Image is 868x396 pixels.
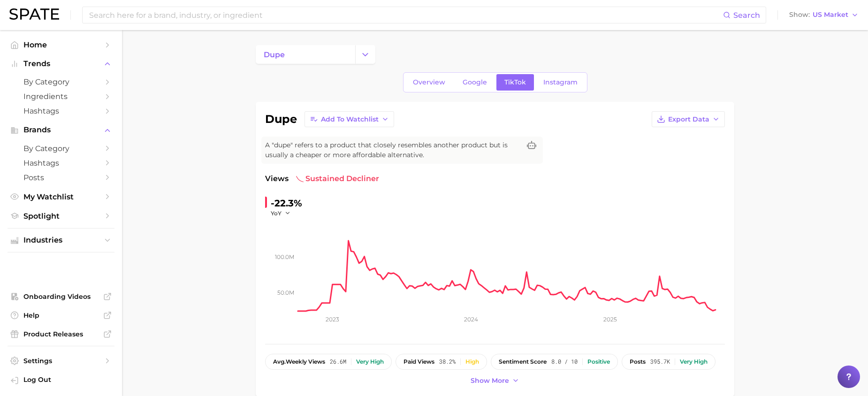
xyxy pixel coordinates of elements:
button: posts395.7kVery high [622,354,716,370]
button: Trends [8,57,114,71]
button: paid views38.2%High [396,354,487,370]
span: 38.2% [439,358,456,365]
tspan: 50.0m [277,289,294,296]
span: Brands [23,126,99,134]
a: My Watchlist [8,190,114,204]
a: Spotlight [8,209,114,223]
a: by Category [8,75,114,89]
span: 26.6m [330,358,346,365]
button: Industries [8,233,114,247]
span: Home [23,40,99,49]
abbr: average [273,358,286,365]
button: sentiment score8.0 / 10Positive [491,354,618,370]
span: US Market [813,12,848,17]
a: Instagram [535,74,586,91]
h1: dupe [265,114,297,125]
div: Very high [356,358,384,365]
span: Ingredients [23,92,99,101]
a: dupe [256,45,355,64]
span: A "dupe" refers to a product that closely resembles another product but is usually a cheaper or m... [265,140,520,160]
span: Product Releases [23,330,99,338]
span: 8.0 / 10 [551,358,578,365]
tspan: 2023 [326,316,339,323]
span: YoY [271,209,282,217]
a: TikTok [496,74,534,91]
span: by Category [23,77,99,86]
a: Log out. Currently logged in with e-mail jenine.guerriero@givaudan.com. [8,373,114,388]
a: Posts [8,170,114,185]
span: weekly views [273,358,325,365]
input: Search here for a brand, industry, or ingredient [88,7,723,23]
div: High [465,358,479,365]
a: Google [455,74,495,91]
span: dupe [264,50,285,59]
img: sustained decliner [296,175,304,183]
tspan: 2025 [603,316,617,323]
a: Ingredients [8,89,114,104]
button: Change Category [355,45,375,64]
span: Instagram [543,78,578,86]
button: Add to Watchlist [305,111,394,127]
span: Search [733,11,760,20]
span: Onboarding Videos [23,292,99,301]
span: Hashtags [23,159,99,168]
span: Spotlight [23,212,99,221]
a: by Category [8,141,114,156]
span: Hashtags [23,107,99,115]
span: My Watchlist [23,192,99,201]
span: Add to Watchlist [321,115,379,123]
a: Home [8,38,114,52]
span: Posts [23,173,99,182]
button: avg.weekly views26.6mVery high [265,354,392,370]
span: paid views [404,358,434,365]
a: Onboarding Videos [8,289,114,304]
a: Product Releases [8,327,114,341]
span: sentiment score [499,358,547,365]
tspan: 100.0m [275,253,294,260]
div: Very high [680,358,708,365]
span: sustained decliner [296,173,379,184]
span: posts [630,358,646,365]
span: Show more [471,377,509,385]
span: Show [789,12,810,17]
tspan: 2024 [464,316,478,323]
span: by Category [23,144,99,153]
a: Hashtags [8,104,114,118]
img: SPATE [9,8,59,20]
span: Help [23,311,99,320]
a: Settings [8,354,114,368]
button: Show more [468,374,522,387]
button: ShowUS Market [787,9,861,21]
span: Log Out [23,375,107,384]
span: Trends [23,60,99,68]
a: Hashtags [8,156,114,170]
button: YoY [271,209,291,217]
span: Export Data [668,115,709,123]
span: Industries [23,236,99,244]
span: Google [463,78,487,86]
a: Overview [405,74,453,91]
button: Brands [8,123,114,137]
span: Overview [413,78,445,86]
span: Settings [23,357,99,365]
span: Views [265,173,289,184]
span: 395.7k [650,358,670,365]
div: -22.3% [271,196,302,211]
a: Help [8,308,114,322]
span: TikTok [504,78,526,86]
div: Positive [587,358,610,365]
button: Export Data [652,111,725,127]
